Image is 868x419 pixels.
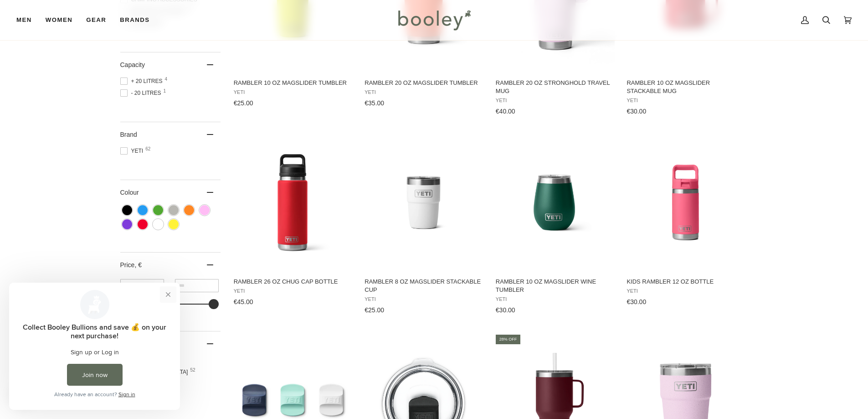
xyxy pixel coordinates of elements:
span: YETI [496,98,614,103]
span: YETI [234,89,352,95]
span: Rambler 20 oz StrongHold Travel Mug [496,79,614,95]
span: Colour: Pink [200,205,210,215]
span: €45.00 [234,298,253,305]
span: 62 [145,147,150,151]
span: Colour: Blue [138,205,148,215]
span: [GEOGRAPHIC_DATA] [120,368,191,376]
span: €30.00 [627,108,646,115]
span: Rambler 26 oz Chug Cap Bottle [234,278,352,286]
span: YETI [627,288,745,294]
img: Yeti Rambler 8 oz MagSlider Stackable Cup White - Booley Galway [363,142,484,263]
div: 28% off [496,335,521,344]
img: Booley [394,7,474,33]
span: €30.00 [627,298,646,305]
span: Brands [120,16,149,25]
span: YETI [120,147,146,155]
span: Rambler 10 oz MagSlider Wine Tumbler [496,278,614,294]
span: €40.00 [496,108,515,115]
span: Colour [120,189,146,196]
span: €35.00 [365,99,384,107]
span: Colour: Green [153,205,163,215]
a: Rambler 26 oz Chug Cap Bottle [232,134,353,309]
span: Colour: Purple [122,219,132,229]
span: , € [134,261,142,269]
input: Maximum value [175,279,219,292]
span: Colour: Grey [169,205,179,215]
span: €25.00 [234,99,253,107]
a: Rambler 10 oz MagSlider Wine Tumbler [494,134,615,317]
span: Colour: Yellow [169,219,179,229]
span: €25.00 [365,306,384,314]
span: Women [46,16,72,25]
span: YETI [365,89,483,95]
span: YETI [234,288,352,294]
span: Kids Rambler 12 oz Bottle [627,278,745,286]
span: Colour: Red [138,219,148,229]
span: - 20 Litres [120,89,164,97]
span: Rambler 10 oz MagSlider Tumbler [234,79,352,87]
span: Rambler 20 oz MagSlider Tumbler [365,79,483,87]
span: 1 [164,89,166,93]
span: YETI [496,296,614,302]
span: Colour: Black [122,205,132,215]
span: Colour: White [153,219,163,229]
img: Yeti Rambler 10 oz MagSlider Wine Tumbler Black Forest Green - Booley Galway [494,142,615,263]
span: 4 [165,77,168,82]
iframe: Loyalty program pop-up with offers and actions [9,283,180,410]
span: Men [16,16,32,25]
input: Minimum value [120,279,164,292]
span: Brand [120,131,137,138]
span: €30.00 [496,306,515,314]
span: Rambler 10 oz MagSlider Stackable Mug [627,79,745,95]
span: Capacity [120,61,145,68]
span: Colour: Orange [184,205,194,215]
span: + 20 Litres [120,77,165,85]
img: Yeti Kids Rambler 12 oz Bottle Tropical Pink - Booley Galway [625,142,746,263]
span: Rambler 8 oz MagSlider Stackable Cup [365,278,483,294]
span: Price [120,261,142,269]
a: Rambler 8 oz MagSlider Stackable Cup [363,134,484,317]
span: YETI [627,98,745,103]
span: 52 [190,368,195,372]
span: YETI [365,296,483,302]
span: Gear [86,16,106,25]
a: Kids Rambler 12 oz Bottle [625,134,746,309]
